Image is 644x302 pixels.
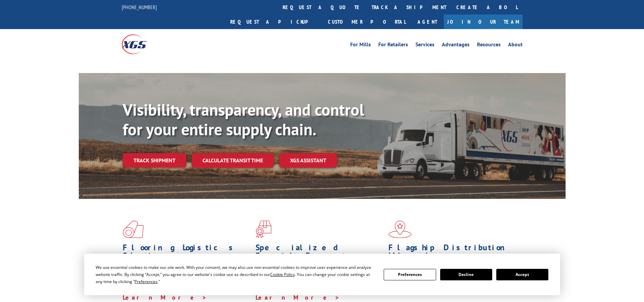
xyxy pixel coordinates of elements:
[256,243,383,263] h1: Specialized Freight Experts
[279,153,337,168] a: XGS ASSISTANT
[442,42,470,49] a: Advantages
[411,15,444,29] a: Agent
[384,269,436,280] button: Preferences
[378,42,408,49] a: For Retailers
[135,279,158,284] span: Preferences
[388,220,412,238] img: xgs-icon-flagship-distribution-model-red
[123,294,207,301] a: Learn More >
[323,15,411,29] a: Customer Portal
[477,42,501,49] a: Resources
[415,42,434,49] a: Services
[192,153,274,168] a: Calculate transit time
[444,15,523,29] a: Join Our Team
[270,272,295,277] span: Cookie Policy
[123,243,251,263] h1: Flooring Logistics Solutions
[256,220,271,238] img: xgs-icon-focused-on-flooring-red
[508,42,523,49] a: About
[96,264,376,285] div: We use essential cookies to make our site work. With your consent, we may also use non-essential ...
[440,269,492,280] button: Decline
[388,243,516,263] h1: Flagship Distribution Model
[123,99,364,140] b: Visibility, transparency, and control for your entire supply chain.
[496,269,548,280] button: Accept
[256,294,340,301] a: Learn More >
[350,42,371,49] a: For Mills
[84,254,560,295] div: Cookie Consent Prompt
[123,153,186,167] a: Track shipment
[123,220,144,238] img: xgs-icon-total-supply-chain-intelligence-red
[122,4,157,10] a: [PHONE_NUMBER]
[225,15,323,29] a: Request a pickup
